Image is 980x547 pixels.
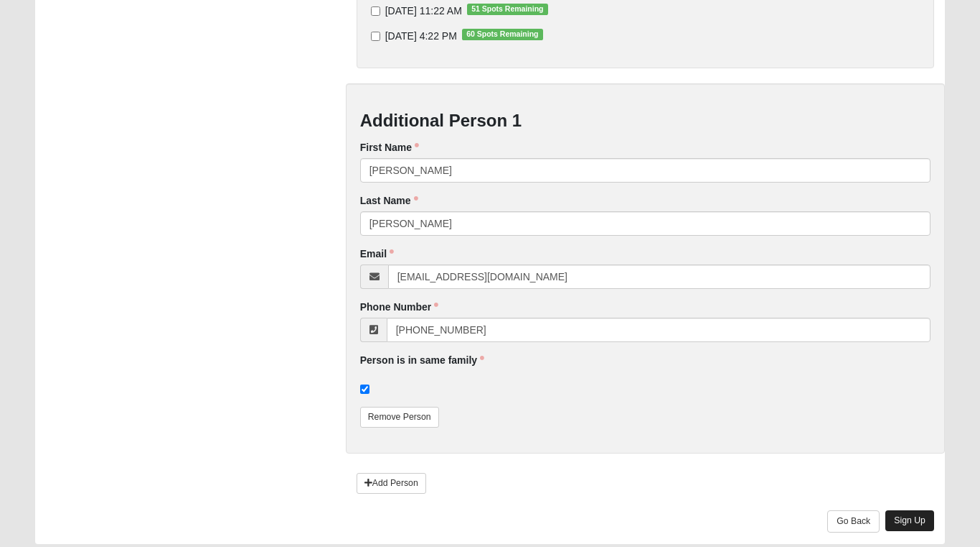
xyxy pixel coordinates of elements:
[885,510,934,531] a: Sign Up
[371,32,380,41] input: [DATE] 4:22 PM60 Spots Remaining
[385,5,462,17] span: [DATE] 11:22 AM
[360,407,439,428] a: Remove Person
[467,4,548,15] span: 51 Spots Remaining
[360,111,930,132] h3: Additional Person 1
[360,193,418,208] label: Last Name
[357,473,426,494] a: Add Person
[462,29,543,40] span: 60 Spots Remaining
[360,353,484,367] label: Person is in same family
[360,300,439,314] label: Phone Number
[385,30,457,42] span: [DATE] 4:22 PM
[371,6,380,16] input: [DATE] 11:22 AM51 Spots Remaining
[360,247,394,261] label: Email
[360,140,419,155] label: First Name
[827,510,880,533] a: Go Back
